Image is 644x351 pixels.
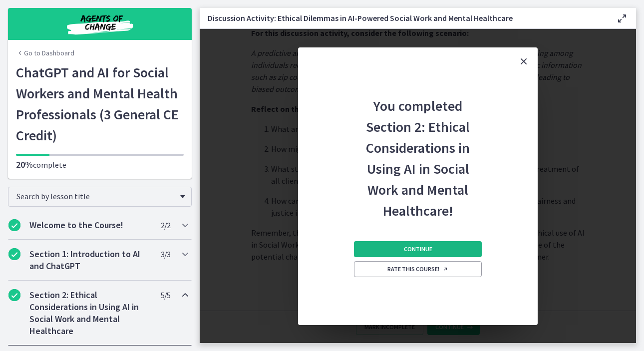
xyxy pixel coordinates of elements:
h3: Discussion Activity: Ethical Dilemmas in AI-Powered Social Work and Mental Healthcare [208,12,600,24]
i: Completed [8,219,20,231]
a: Go to Dashboard [16,48,74,58]
h2: Welcome to the Course! [29,219,151,231]
h2: You completed Section 2: Ethical Considerations in Using AI in Social Work and Mental Healthcare! [352,75,484,221]
button: Close [510,47,538,75]
span: Continue [404,245,432,253]
i: Completed [8,289,20,301]
span: 20% [16,159,33,170]
h2: Section 1: Introduction to AI and ChatGPT [29,248,151,272]
span: Search by lesson title [16,191,175,201]
p: complete [16,159,184,171]
div: Search by lesson title [8,187,192,207]
span: Rate this course! [387,265,448,273]
i: Completed [8,248,20,260]
span: 3 / 3 [161,248,170,260]
h1: ChatGPT and AI for Social Workers and Mental Health Professionals (3 General CE Credit) [16,62,184,146]
button: Continue [354,241,482,257]
img: Agents of Change Social Work Test Prep [40,12,160,36]
span: 5 / 5 [161,289,170,301]
span: 2 / 2 [161,219,170,231]
a: Rate this course! Opens in a new window [354,261,482,277]
i: Opens in a new window [442,266,448,272]
h2: Section 2: Ethical Considerations in Using AI in Social Work and Mental Healthcare [29,289,151,337]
